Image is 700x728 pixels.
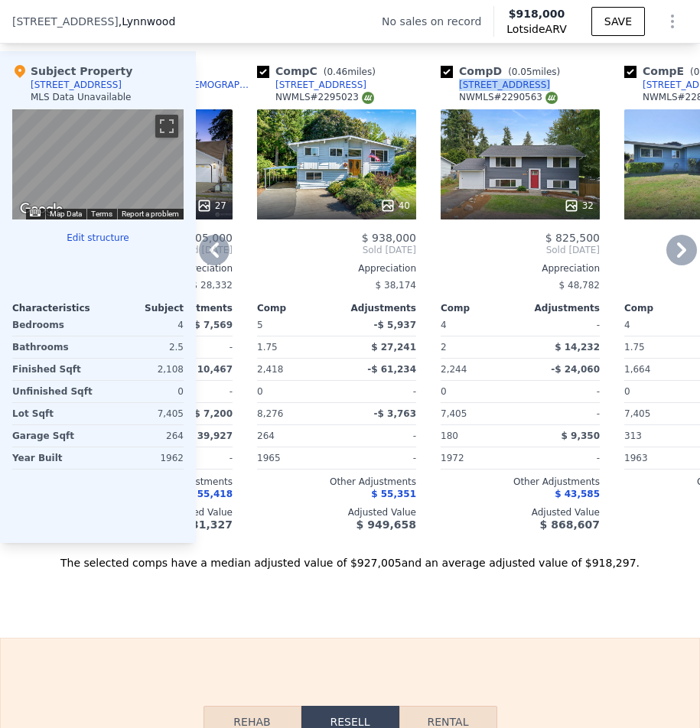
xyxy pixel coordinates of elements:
div: Adjusted Value [441,506,600,518]
a: Open this area in Google Maps (opens a new window) [16,200,67,219]
div: - [340,447,416,469]
div: Subject Property [12,63,132,79]
span: Sold [DATE] [257,244,416,256]
span: 7,405 [441,408,467,419]
span: $ 9,350 [562,431,600,441]
div: 1962 [101,447,184,469]
div: No sales on record [382,14,493,29]
span: $ 938,000 [362,232,416,244]
img: NWMLS Logo [362,92,374,104]
div: Adjustments [337,302,416,314]
span: ( miles) [502,67,566,77]
div: 0 [101,381,184,402]
div: Map [12,109,184,219]
div: 2,108 [101,359,184,380]
span: $ 7,569 [194,320,233,330]
img: Google [16,200,67,219]
span: -$ 7,200 [190,408,233,419]
div: 1965 [257,447,334,469]
div: 32 [564,198,594,213]
div: Garage Sqft [12,425,95,447]
span: 180 [441,431,458,441]
span: -$ 24,060 [551,364,600,375]
span: 0 [257,386,263,397]
button: Edit structure [12,232,184,244]
div: MLS Data Unavailable [31,91,132,103]
div: - [523,314,600,336]
div: - [523,403,600,424]
button: Keyboard shortcuts [30,210,41,216]
span: Sold [DATE] [441,244,600,256]
div: 264 [101,425,184,447]
div: - [340,381,416,402]
div: 1.75 [257,336,334,358]
div: - [340,425,416,447]
span: 7,405 [624,408,650,419]
div: [STREET_ADDRESS] [459,79,550,91]
span: $918,000 [509,8,565,20]
img: NWMLS Logo [545,92,558,104]
div: Finished Sqft [12,359,95,380]
div: 4 [101,314,184,336]
div: Appreciation [441,262,600,275]
button: SAVE [591,7,645,36]
div: Lot Sqft [12,403,95,424]
span: 0.05 [512,67,532,77]
a: [STREET_ADDRESS] [257,79,366,91]
span: Lotside ARV [506,21,566,37]
div: Other Adjustments [257,476,416,488]
div: Subject [98,302,184,314]
div: NWMLS # 2295023 [275,91,374,104]
span: $ 825,500 [545,232,600,244]
span: 0 [441,386,447,397]
div: 40 [380,198,410,213]
span: -$ 39,927 [184,431,233,441]
div: Year Built [12,447,95,469]
div: Street View [12,109,184,219]
span: 1,664 [624,364,650,375]
div: Comp [441,302,520,314]
span: $ 28,332 [192,280,233,291]
span: -$ 5,937 [374,320,416,330]
span: -$ 3,763 [374,408,416,419]
div: - [523,381,600,402]
a: Report a problem [122,210,179,218]
span: $ 55,418 [187,489,233,499]
span: 2,244 [441,364,467,375]
span: 4 [441,320,447,330]
span: 264 [257,431,275,441]
div: Appreciation [257,262,416,275]
span: $ 868,607 [540,518,600,531]
div: Comp D [441,63,566,79]
span: $ 931,327 [173,518,233,531]
span: 2,418 [257,364,283,375]
div: Comp C [257,63,382,79]
div: - [523,447,600,469]
span: $ 10,467 [187,364,233,375]
div: [STREET_ADDRESS] [31,79,122,91]
span: 313 [624,431,642,441]
span: $ 48,782 [559,280,600,291]
span: 8,276 [257,408,283,419]
span: $ 55,351 [371,489,416,499]
div: 2 [441,336,517,358]
div: Bedrooms [12,314,95,336]
div: Characteristics [12,302,98,314]
div: 1972 [441,447,517,469]
button: Toggle fullscreen view [155,115,178,138]
span: 0 [624,386,630,397]
div: 2.5 [101,336,184,358]
span: 0.46 [327,67,347,77]
a: Terms (opens in new tab) [91,210,112,218]
button: Show Options [657,6,688,37]
a: [STREET_ADDRESS] [441,79,550,91]
div: Unfinished Sqft [12,381,95,402]
div: Adjusted Value [257,506,416,518]
span: $ 38,174 [376,280,416,291]
span: $ 905,000 [178,232,233,244]
span: , Lynnwood [119,14,175,29]
div: [STREET_ADDRESS] [275,79,366,91]
span: $ 43,585 [555,489,600,499]
button: Map Data [50,209,82,219]
span: 4 [624,320,630,330]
